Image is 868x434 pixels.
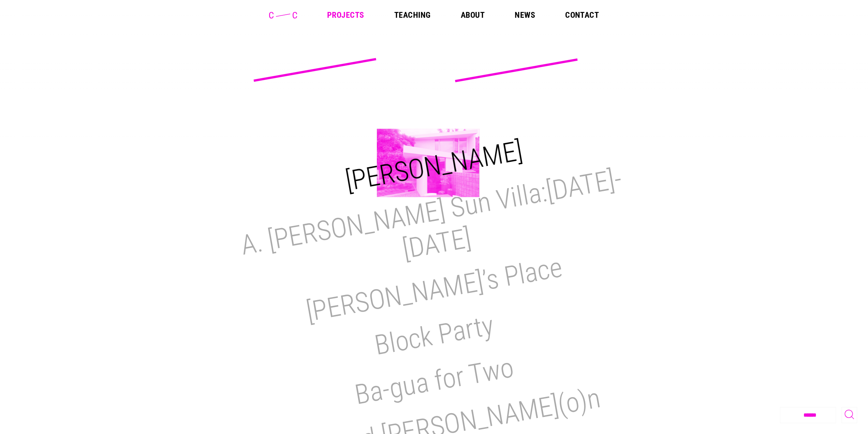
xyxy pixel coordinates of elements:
a: Block Party [372,309,496,362]
button: Toggle Search [841,407,857,423]
a: Contact [565,11,599,19]
a: About [460,11,484,19]
a: Teaching [394,11,431,19]
a: A. [PERSON_NAME] Sun Villa:[DATE]-[DATE] [238,163,624,265]
a: News [515,11,535,19]
a: Projects [327,11,364,19]
a: [PERSON_NAME] [343,135,525,197]
a: Ba-gua for Two [352,351,516,411]
a: [PERSON_NAME]’s Place [304,251,564,328]
nav: Main Menu [327,11,599,19]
